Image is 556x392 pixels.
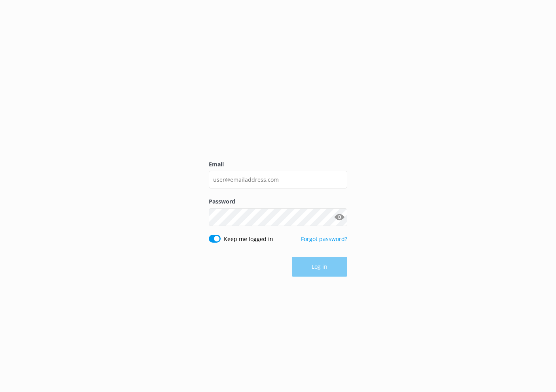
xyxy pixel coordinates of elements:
button: Show password [331,209,347,225]
input: user@emailaddress.com [209,171,347,188]
label: Password [209,197,347,206]
a: Forgot password? [301,235,347,243]
label: Email [209,160,347,169]
label: Keep me logged in [224,235,273,243]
